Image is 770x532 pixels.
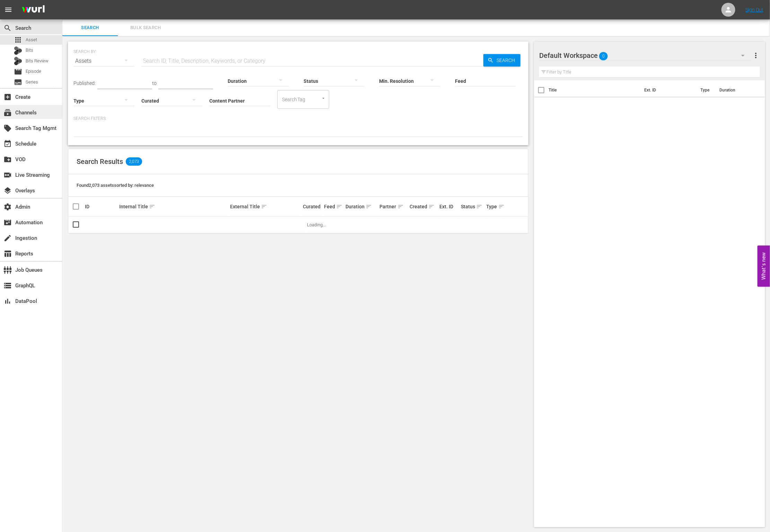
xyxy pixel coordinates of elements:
button: more_vert [752,47,760,64]
span: sort [261,203,267,210]
span: Search [67,24,114,32]
div: Created [410,202,437,211]
span: more_vert [752,51,760,60]
span: Published: [73,80,96,86]
span: Ingestion [3,234,12,242]
span: Channels [3,108,12,117]
button: Open [320,95,327,102]
span: sort [397,203,404,210]
span: Live Streaming [3,171,12,179]
button: Search [483,54,520,67]
span: Automation [3,218,12,227]
span: sort [428,203,435,210]
div: Curated [303,204,322,209]
div: Assets [73,51,134,71]
span: Asset [26,36,37,43]
div: Partner [380,202,408,211]
span: Bulk Search [122,24,169,32]
span: sort [476,203,482,210]
span: sort [149,203,155,210]
span: Admin [3,203,12,211]
span: Series [26,79,38,86]
span: sort [498,203,505,210]
span: Create [3,93,12,101]
span: Job Queues [3,266,12,274]
span: menu [4,6,12,14]
p: Search Filters: [73,116,523,122]
span: Schedule [3,140,12,148]
span: Episode [26,68,41,75]
span: Overlays [3,186,12,195]
span: Episode [14,68,22,76]
div: Bits [14,46,22,55]
div: External Title [230,202,301,211]
span: Found 2,073 assets sorted by: relevance [77,183,154,188]
span: 2,073 [126,157,142,166]
th: Title [549,80,640,100]
span: Search [494,54,520,67]
span: sort [336,203,342,210]
th: Duration [715,80,757,100]
th: Ext. ID [640,80,696,100]
span: Search Tag Mgmt [3,124,12,132]
span: 0 [599,49,608,63]
span: Series [14,78,22,86]
span: Search Results [77,157,123,166]
div: Duration [345,202,378,211]
span: Loading... [307,222,326,227]
span: GraphQL [3,281,12,290]
span: Asset [14,36,22,44]
div: Ext. ID [439,204,459,209]
a: Sign Out [745,7,763,12]
span: VOD [3,155,12,164]
img: ans4CAIJ8jUAAAAAAAAAAAAAAAAAAAAAAAAgQb4GAAAAAAAAAAAAAAAAAAAAAAAAJMjXAAAAAAAAAAAAAAAAAAAAAAAAgAT5G... [17,2,50,18]
span: Reports [3,250,12,258]
div: Bits Review [14,57,22,65]
div: Feed [324,202,343,211]
div: Status [461,202,484,211]
div: Internal Title [119,202,228,211]
span: Bits [26,47,33,54]
button: Open Feedback Widget [758,245,770,287]
div: Type [487,202,501,211]
span: sort [366,203,372,210]
div: ID [85,204,117,209]
th: Type [696,80,715,100]
span: to [152,80,157,86]
span: Bits Review [26,58,49,64]
span: Search [3,24,12,32]
span: DataPool [3,297,12,305]
div: Default Workspace [539,46,751,65]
